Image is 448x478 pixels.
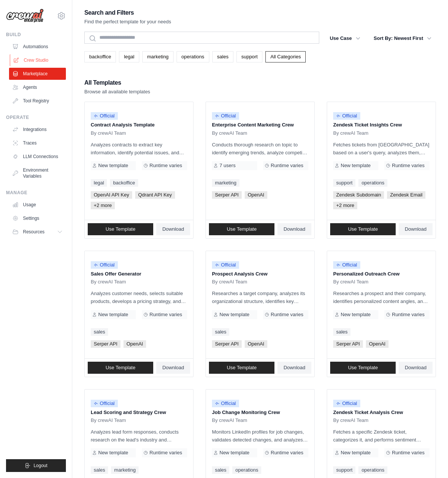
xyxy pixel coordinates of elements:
[6,114,66,120] div: Operate
[330,223,396,235] a: Use Template
[98,163,128,169] span: New template
[330,362,396,374] a: Use Template
[271,312,303,318] span: Runtime varies
[212,428,308,444] p: Monitors LinkedIn profiles for job changes, validates detected changes, and analyzes opportunitie...
[162,365,184,371] span: Download
[110,179,138,187] a: backoffice
[9,41,66,53] a: Automations
[91,130,126,136] span: By crewAI Team
[149,163,182,169] span: Runtime varies
[392,312,425,318] span: Runtime varies
[212,417,247,423] span: By crewAI Team
[9,68,66,80] a: Marketplace
[333,270,430,278] p: Personalized Outreach Crew
[245,340,267,348] span: OpenAI
[369,32,436,45] button: Sort By: Newest First
[209,223,274,235] a: Use Template
[212,112,239,120] span: Official
[91,340,120,348] span: Serper API
[91,279,126,285] span: By crewAI Team
[91,261,118,269] span: Official
[227,365,256,371] span: Use Template
[333,289,430,305] p: Researches a prospect and their company, identifies personalized content angles, and crafts a tai...
[212,270,308,278] p: Prospect Analysis Crew
[333,179,355,187] a: support
[84,18,171,26] p: Find the perfect template for your needs
[348,226,378,232] span: Use Template
[219,312,249,318] span: New template
[212,466,229,474] a: sales
[333,130,369,136] span: By crewAI Team
[212,409,308,416] p: Job Change Monitoring Crew
[227,226,256,232] span: Use Template
[219,163,236,169] span: 7 users
[232,466,261,474] a: operations
[119,51,139,62] a: legal
[212,130,247,136] span: By crewAI Team
[333,279,369,285] span: By crewAI Team
[333,121,430,129] p: Zendesk Ticket Insights Crew
[91,202,115,209] span: +2 more
[277,223,311,235] a: Download
[9,212,66,224] a: Settings
[333,417,369,423] span: By crewAI Team
[325,32,365,45] button: Use Case
[333,428,430,444] p: Fetches a specific Zendesk ticket, categorizes it, and performs sentiment analysis. Outputs inclu...
[333,340,363,348] span: Serper API
[405,226,427,232] span: Download
[212,141,308,157] p: Conducts thorough research on topic to identify emerging trends, analyze competitor strategies, a...
[149,450,182,456] span: Runtime varies
[135,191,175,199] span: Qdrant API Key
[392,450,425,456] span: Runtime varies
[91,428,187,444] p: Analyzes lead form responses, conducts research on the lead's industry and company, and scores th...
[98,450,128,456] span: New template
[366,340,389,348] span: OpenAI
[333,261,360,269] span: Official
[91,112,118,120] span: Official
[392,163,425,169] span: Runtime varies
[9,226,66,238] button: Resources
[10,54,67,66] a: Crew Studio
[84,8,171,18] h2: Search and Filters
[9,123,66,135] a: Integrations
[212,340,242,348] span: Serper API
[333,141,430,157] p: Fetches tickets from [GEOGRAPHIC_DATA] based on a user's query, analyzes them, and generates a su...
[271,163,303,169] span: Runtime varies
[88,223,153,235] a: Use Template
[9,164,66,182] a: Environment Variables
[212,179,239,187] a: marketing
[236,51,262,62] a: support
[6,190,66,196] div: Manage
[156,362,190,374] a: Download
[88,362,153,374] a: Use Template
[6,32,66,38] div: Build
[149,312,182,318] span: Runtime varies
[91,409,187,416] p: Lead Scoring and Strategy Crew
[333,400,360,407] span: Official
[105,226,135,232] span: Use Template
[84,78,150,88] h2: All Templates
[333,409,430,416] p: Zendesk Ticket Analysis Crew
[341,312,370,318] span: New template
[271,450,303,456] span: Runtime varies
[91,289,187,305] p: Analyzes customer needs, selects suitable products, develops a pricing strategy, and creates a co...
[9,137,66,149] a: Traces
[105,365,135,371] span: Use Template
[9,151,66,163] a: LLM Connections
[9,199,66,211] a: Usage
[123,340,146,348] span: OpenAI
[212,279,247,285] span: By crewAI Team
[91,400,118,407] span: Official
[283,365,305,371] span: Download
[358,179,387,187] a: operations
[333,112,360,120] span: Official
[111,466,139,474] a: marketing
[6,459,66,472] button: Logout
[265,51,306,62] a: All Categories
[219,450,249,456] span: New template
[142,51,174,62] a: marketing
[91,191,132,199] span: OpenAI API Key
[333,191,384,199] span: Zendesk Subdomain
[405,365,427,371] span: Download
[91,179,107,187] a: legal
